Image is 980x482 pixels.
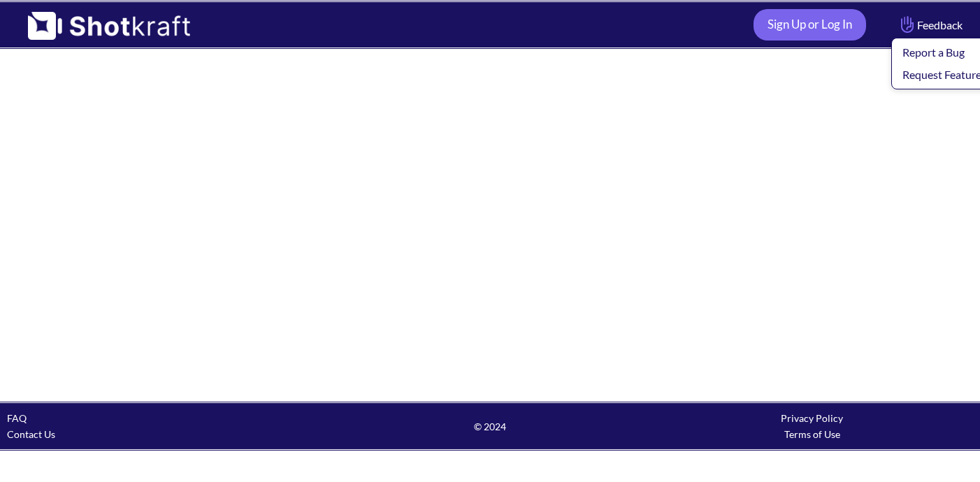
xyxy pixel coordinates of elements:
[7,428,55,440] a: Contact Us
[7,412,27,424] a: FAQ
[754,9,866,41] a: Sign Up or Log In
[651,410,973,426] div: Privacy Policy
[898,17,963,33] span: Feedback
[898,13,917,36] img: Hand Icon
[651,426,973,442] div: Terms of Use
[329,418,651,434] span: © 2024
